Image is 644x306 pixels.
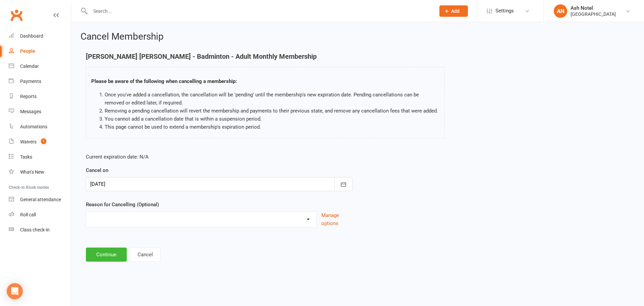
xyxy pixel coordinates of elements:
[105,107,439,115] li: Removing a pending cancellation will revert the membership and payments to their previous state, ...
[9,134,71,149] a: Waivers 1
[571,11,616,17] div: [GEOGRAPHIC_DATA]
[130,248,161,262] button: Cancel
[20,154,32,160] div: Tasks
[20,63,39,69] div: Calendar
[20,33,43,39] div: Dashboard
[451,8,460,14] span: Add
[20,169,44,175] div: What's New
[20,124,47,129] div: Automations
[9,207,71,222] a: Roll call
[9,192,71,207] a: General attendance kiosk mode
[9,59,71,74] a: Calendar
[86,201,159,209] label: Reason for Cancelling (Optional)
[9,165,71,180] a: What's New
[7,283,23,299] div: Open Intercom Messenger
[20,197,61,202] div: General attendance
[8,7,25,24] a: Clubworx
[20,227,50,232] div: Class check-in
[105,91,439,107] li: Once you've added a cancellation, the cancellation will be 'pending' until the membership's new e...
[571,5,616,11] div: Ash Notel
[321,211,353,227] button: Manage options
[91,78,237,84] strong: Please be aware of the following when cancelling a membership:
[9,89,71,104] a: Reports
[20,139,37,144] div: Waivers
[88,6,431,16] input: Search...
[495,3,514,18] span: Settings
[20,48,35,54] div: People
[86,166,108,174] label: Cancel on
[105,115,439,123] li: You cannot add a cancellation date that is within a suspension period.
[9,104,71,119] a: Messages
[20,79,41,84] div: Payments
[9,29,71,44] a: Dashboard
[80,32,635,42] h2: Cancel Membership
[9,119,71,134] a: Automations
[554,4,567,18] div: AN
[41,138,46,144] span: 1
[86,53,445,60] h4: [PERSON_NAME] [PERSON_NAME] - Badminton - Adult Monthly Membership
[9,222,71,237] a: Class kiosk mode
[105,123,439,131] li: This page cannot be used to extend a membership's expiration period.
[9,44,71,59] a: People
[86,153,353,161] p: Current expiration date: N/A
[20,94,37,99] div: Reports
[20,109,41,114] div: Messages
[9,74,71,89] a: Payments
[20,212,36,217] div: Roll call
[439,5,468,17] button: Add
[9,149,71,165] a: Tasks
[86,248,127,262] button: Continue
